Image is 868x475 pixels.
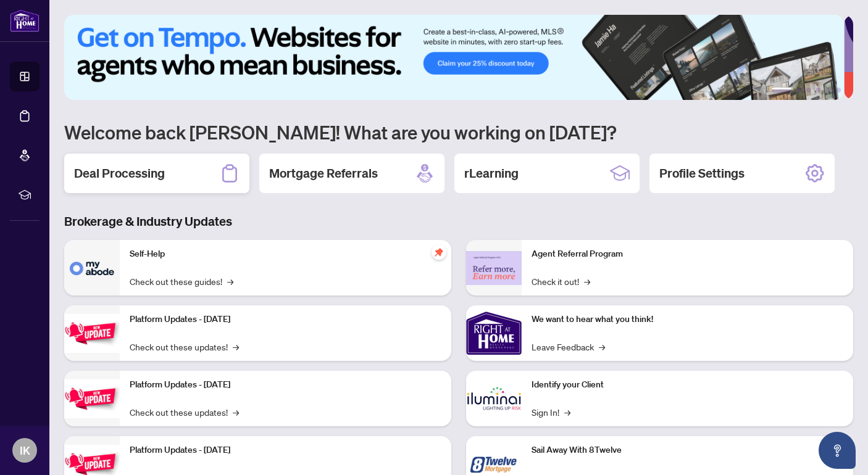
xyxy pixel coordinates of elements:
[826,88,831,93] button: 5
[130,378,441,392] p: Platform Updates - [DATE]
[10,9,40,32] img: logo
[532,275,590,288] a: Check it out!→
[819,432,856,469] button: Open asap
[269,165,378,182] h2: Mortgage Referrals
[772,88,791,93] button: 1
[659,165,745,182] h2: Profile Settings
[74,165,165,182] h2: Deal Processing
[64,120,853,144] h1: Welcome back [PERSON_NAME]! What are you working on [DATE]?
[532,340,605,353] a: Leave Feedback→
[584,275,590,288] span: →
[130,313,441,326] p: Platform Updates - [DATE]
[233,340,239,353] span: →
[836,88,841,93] button: 6
[130,247,441,261] p: Self-Help
[64,379,120,418] img: Platform Updates - July 8, 2025
[466,251,522,285] img: Agent Referral Program
[816,88,821,93] button: 4
[464,165,519,182] h2: rLearning
[233,405,239,419] span: →
[599,340,605,353] span: →
[64,213,853,230] h3: Brokerage & Industry Updates
[466,305,522,361] img: We want to hear what you think!
[64,314,120,353] img: Platform Updates - July 21, 2025
[532,444,843,457] p: Sail Away With 8Twelve
[432,245,446,260] span: pushpin
[20,442,30,459] span: IK
[532,247,843,261] p: Agent Referral Program
[532,405,570,419] a: Sign In!→
[564,405,570,419] span: →
[466,371,522,426] img: Identify your Client
[532,313,843,326] p: We want to hear what you think!
[130,444,441,457] p: Platform Updates - [DATE]
[130,405,239,419] a: Check out these updates!→
[532,378,843,392] p: Identify your Client
[227,275,233,288] span: →
[130,275,233,288] a: Check out these guides!→
[796,88,801,93] button: 2
[130,340,239,353] a: Check out these updates!→
[806,88,811,93] button: 3
[64,240,120,295] img: Self-Help
[64,15,844,100] img: Slide 0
